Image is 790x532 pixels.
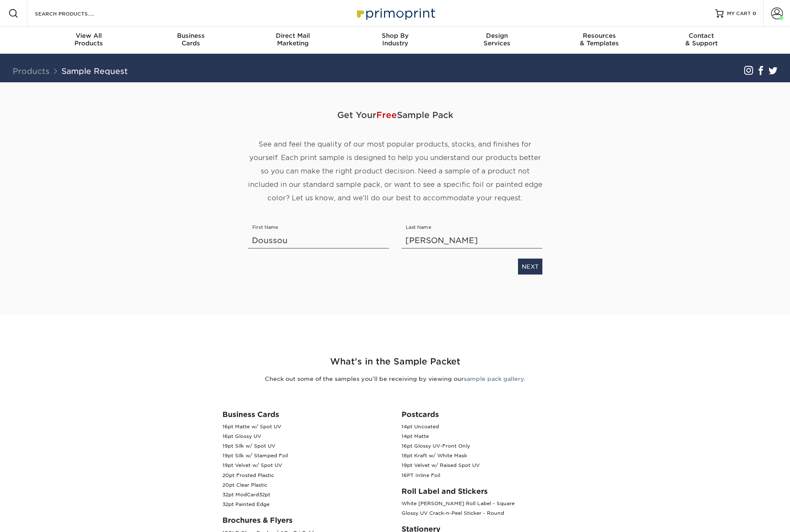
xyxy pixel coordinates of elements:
[402,410,568,419] h3: Postcards
[149,355,641,368] h2: What's in the Sample Packet
[140,27,242,54] a: BusinessCards
[242,32,344,39] span: Direct Mail
[650,32,753,47] div: & Support
[344,32,446,39] span: Shop By
[518,258,542,274] a: NEXT
[376,110,397,120] span: Free
[38,27,140,54] a: View AllProducts
[727,10,751,17] span: MY CART
[34,8,116,18] input: SEARCH PRODUCTS.....
[248,102,542,127] span: Get Your Sample Pack
[353,4,437,22] img: Primoprint
[222,410,389,419] h3: Business Cards
[464,375,524,382] a: sample pack gallery
[149,375,641,383] p: Check out some of the samples you’ll be receiving by viewing our .
[753,10,756,16] span: 0
[446,32,548,47] div: Services
[344,32,446,47] div: Industry
[140,32,242,47] div: Cards
[222,422,389,509] p: 16pt Matte w/ Spot UV 16pt Glossy UV 19pt Silk w/ Spot UV 19pt Silk w/ Stamped Foil 19pt Velvet w...
[38,32,140,47] div: Products
[446,27,548,54] a: DesignServices
[13,66,50,76] a: Products
[38,32,140,39] span: View All
[61,66,128,76] a: Sample Request
[140,32,242,39] span: Business
[402,487,568,495] h3: Roll Label and Stickers
[242,27,344,54] a: Direct MailMarketing
[548,32,650,39] span: Resources
[248,140,542,202] span: See and feel the quality of our most popular products, stocks, and finishes for yourself. Each pr...
[402,422,568,480] p: 14pt Uncoated 14pt Matte 16pt Glossy UV-Front Only 18pt Kraft w/ White Mask 19pt Velvet w/ Raised...
[548,32,650,47] div: & Templates
[242,32,344,47] div: Marketing
[344,27,446,54] a: Shop ByIndustry
[548,27,650,54] a: Resources& Templates
[650,27,753,54] a: Contact& Support
[446,32,548,39] span: Design
[222,516,389,524] h3: Brochures & Flyers
[650,32,753,39] span: Contact
[402,499,568,518] p: White [PERSON_NAME] Roll Label - Square Glossy UV Crack-n-Peel Sticker - Round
